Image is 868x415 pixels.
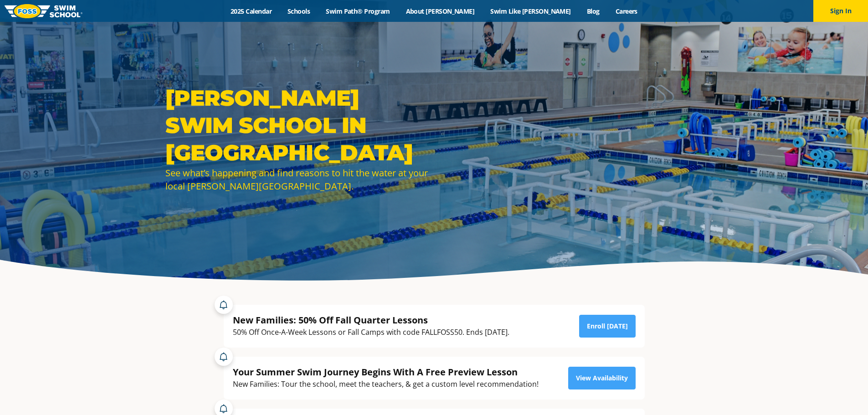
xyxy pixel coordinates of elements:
div: New Families: Tour the school, meet the teachers, & get a custom level recommendation! [233,378,539,390]
a: Swim Like [PERSON_NAME] [483,7,579,15]
div: 50% Off Once-A-Week Lessons or Fall Camps with code FALLFOSS50. Ends [DATE]. [233,326,509,338]
img: FOSS Swim School Logo [5,4,82,18]
a: View Availability [568,367,636,389]
a: About [PERSON_NAME] [398,7,483,15]
div: New Families: 50% Off Fall Quarter Lessons [233,314,509,326]
a: Careers [607,7,645,15]
a: Swim Path® Program [318,7,398,15]
a: Enroll [DATE] [579,315,636,338]
a: Schools [280,7,318,15]
h1: [PERSON_NAME] Swim School in [GEOGRAPHIC_DATA] [165,84,430,166]
a: Blog [579,7,607,15]
div: See what’s happening and find reasons to hit the water at your local [PERSON_NAME][GEOGRAPHIC_DATA]. [165,166,430,193]
a: 2025 Calendar [223,7,280,15]
div: Your Summer Swim Journey Begins With A Free Preview Lesson [233,366,539,378]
